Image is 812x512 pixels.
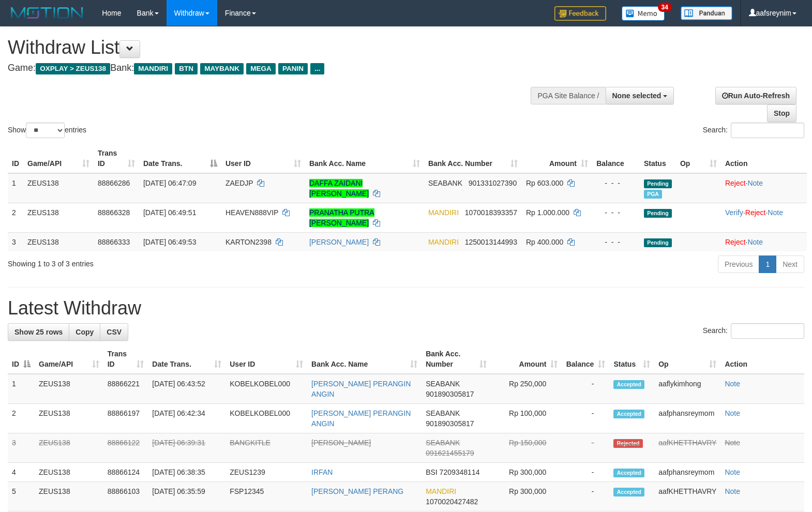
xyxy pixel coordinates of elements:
[654,482,720,511] td: aafKHETTHAVRY
[225,238,272,246] span: KARTON2398
[562,374,609,404] td: -
[609,344,654,374] th: Status: activate to sort column ascending
[654,374,720,404] td: aaflykimhong
[654,404,720,433] td: aafphansreymom
[200,63,244,74] span: MAYBANK
[14,328,63,336] span: Show 25 rows
[225,208,278,217] span: HEAVEN888VIP
[606,87,674,104] button: None selected
[8,344,35,374] th: ID: activate to sort column descending
[278,63,308,74] span: PANIN
[246,63,276,74] span: MEGA
[676,144,721,173] th: Op: activate to sort column ascending
[720,344,804,374] th: Action
[23,173,94,203] td: ZEUS138
[35,374,103,404] td: ZEUS138
[426,468,438,476] span: BSI
[491,374,562,404] td: Rp 250,000
[426,390,474,398] span: Copy 901890305817 to clipboard
[531,87,605,104] div: PGA Site Balance /
[745,208,766,217] a: Reject
[491,482,562,511] td: Rp 300,000
[428,179,462,187] span: SEABANK
[644,209,672,218] span: Pending
[311,468,333,476] a: IRFAN
[426,409,460,417] span: SEABANK
[654,344,720,374] th: Op: activate to sort column ascending
[8,63,531,73] h4: Game: Bank:
[35,482,103,511] td: ZEUS138
[776,255,804,273] a: Next
[8,232,23,251] td: 3
[721,144,807,173] th: Action
[465,208,517,217] span: Copy 1070018393357 to clipboard
[491,404,562,433] td: Rp 100,000
[747,238,763,246] a: Note
[725,380,740,388] a: Note
[658,3,672,12] span: 34
[225,404,307,433] td: KOBELKOBEL000
[103,463,148,482] td: 88866124
[613,410,644,418] span: Accepted
[596,207,636,218] div: - - -
[311,487,403,495] a: [PERSON_NAME] PERANG
[718,255,759,273] a: Previous
[491,463,562,482] td: Rp 300,000
[654,463,720,482] td: aafphansreymom
[36,63,110,74] span: OXPLAY > ZEUS138
[309,208,374,227] a: PRANATHA PUTRA [PERSON_NAME]
[23,203,94,232] td: ZEUS138
[465,238,517,246] span: Copy 1250013144993 to clipboard
[640,144,676,173] th: Status
[148,404,225,433] td: [DATE] 06:42:34
[731,323,804,339] input: Search:
[225,463,307,482] td: ZEUS1239
[148,344,225,374] th: Date Trans.: activate to sort column ascending
[8,254,330,269] div: Showing 1 to 3 of 3 entries
[143,208,196,217] span: [DATE] 06:49:51
[562,433,609,463] td: -
[225,482,307,511] td: FSP12345
[8,323,69,341] a: Show 25 rows
[526,179,563,187] span: Rp 603.000
[139,144,221,173] th: Date Trans.: activate to sort column descending
[8,5,86,21] img: MOTION_logo.png
[654,433,720,463] td: aafKHETTHAVRY
[725,179,746,187] a: Reject
[311,409,411,428] a: [PERSON_NAME] PERANGIN ANGIN
[103,344,148,374] th: Trans ID: activate to sort column ascending
[148,463,225,482] td: [DATE] 06:38:35
[426,439,460,447] span: SEABANK
[225,374,307,404] td: KOBELKOBEL000
[562,463,609,482] td: -
[622,6,665,21] img: Button%20Memo.svg
[8,173,23,203] td: 1
[94,144,139,173] th: Trans ID: activate to sort column ascending
[731,123,804,138] input: Search:
[35,404,103,433] td: ZEUS138
[98,238,130,246] span: 88866333
[725,238,746,246] a: Reject
[721,232,807,251] td: ·
[426,419,474,428] span: Copy 901890305817 to clipboard
[26,123,65,138] select: Showentries
[8,144,23,173] th: ID
[8,433,35,463] td: 3
[613,439,642,448] span: Rejected
[35,344,103,374] th: Game/API: activate to sort column ascending
[103,374,148,404] td: 88866221
[725,487,740,495] a: Note
[8,404,35,433] td: 2
[35,463,103,482] td: ZEUS138
[311,380,411,398] a: [PERSON_NAME] PERANGIN ANGIN
[98,208,130,217] span: 88866328
[644,190,662,199] span: Marked by aaftrukkakada
[613,488,644,496] span: Accepted
[8,203,23,232] td: 2
[644,179,672,188] span: Pending
[759,255,776,273] a: 1
[100,323,128,341] a: CSV
[426,487,456,495] span: MANDIRI
[725,208,743,217] a: Verify
[69,323,100,341] a: Copy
